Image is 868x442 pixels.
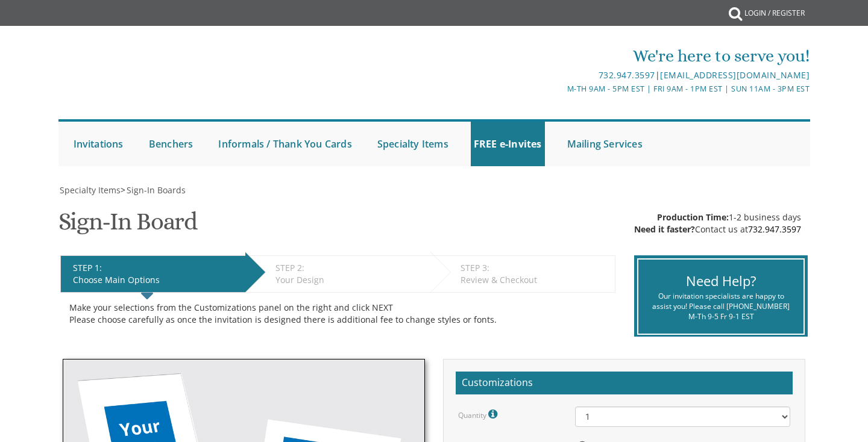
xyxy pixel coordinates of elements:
div: Need Help? [647,272,794,290]
div: Review & Checkout [461,274,609,286]
div: Our invitation specialists are happy to assist you! Please call [PHONE_NUMBER] M-Th 9-5 Fr 9-1 EST [647,291,794,322]
span: Sign-In Boards [127,184,186,196]
div: 1-2 business days Contact us at [634,211,801,235]
div: Your Design [275,274,424,286]
a: 732.947.3597 [748,223,801,235]
div: STEP 2: [275,262,424,274]
span: > [121,184,186,196]
a: Benchers [146,122,197,166]
div: | [309,68,810,82]
span: Need it faster? [634,223,695,235]
div: STEP 3: [461,262,609,274]
a: Informals / Thank You Cards [215,122,354,166]
a: Mailing Services [564,122,646,166]
a: [EMAIL_ADDRESS][DOMAIN_NAME] [660,69,810,81]
a: Sign-In Boards [125,184,186,196]
span: Specialty Items [60,184,121,196]
a: Specialty Items [374,122,451,166]
h1: Sign-In Board [58,208,197,244]
div: Make your selections from the Customizations panel on the right and click NEXT Please choose care... [69,302,606,326]
div: Choose Main Options [73,274,239,286]
h2: Customizations [456,372,793,394]
a: Specialty Items [58,184,121,196]
div: We're here to serve you! [309,44,810,68]
a: Invitations [71,122,127,166]
a: FREE e-Invites [471,122,545,166]
a: 732.947.3597 [599,69,655,81]
div: M-Th 9am - 5pm EST | Fri 9am - 1pm EST | Sun 11am - 3pm EST [309,82,810,95]
div: STEP 1: [73,262,239,274]
span: Production Time: [657,211,729,223]
label: Quantity [458,406,500,422]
